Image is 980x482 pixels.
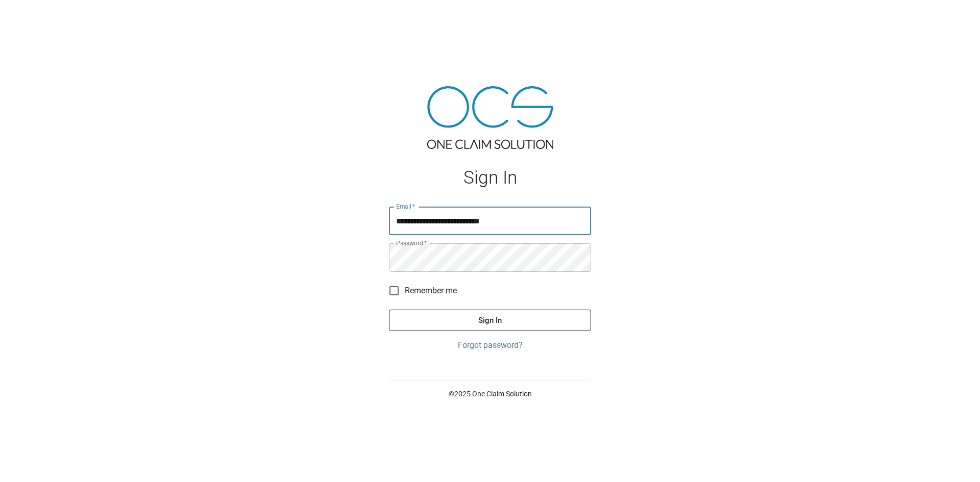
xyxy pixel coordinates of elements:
a: Forgot password? [389,339,591,351]
button: Sign In [389,310,591,331]
label: Password [396,239,427,247]
img: ocs-logo-white-transparent.png [12,6,53,27]
img: ocs-logo-tra.png [427,86,553,149]
h1: Sign In [389,167,591,188]
label: Email [396,202,415,211]
p: © 2025 One Claim Solution [389,389,591,399]
span: Remember me [405,285,457,297]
